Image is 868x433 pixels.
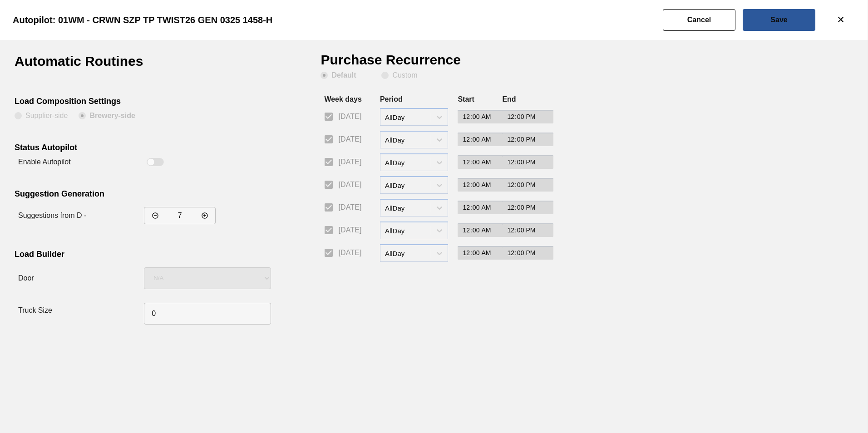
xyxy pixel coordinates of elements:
span: [DATE] [338,157,361,167]
label: Suggestions from D - [18,212,86,219]
label: Enable Autopilot [18,158,71,166]
clb-radio-button: Brewery-side [79,112,135,121]
clb-radio-button: Default [321,72,370,81]
div: Suggestion Generation [15,189,266,201]
h1: Automatic Routines [15,54,176,75]
span: [DATE] [338,111,361,122]
div: Status Autopilot [15,143,266,155]
span: [DATE] [338,179,361,190]
span: [DATE] [338,202,361,213]
div: Load Builder [15,250,266,261]
label: Start [458,95,474,103]
clb-radio-button: Custom [381,72,417,81]
div: Load Composition Settings [15,97,266,108]
span: [DATE] [338,225,361,236]
label: Truck Size [18,306,52,314]
label: Period [380,95,403,103]
label: Door [18,274,34,282]
label: Week days [324,95,361,103]
clb-radio-button: Supplier-side [15,112,68,121]
label: End [502,95,516,103]
span: [DATE] [338,247,361,258]
h1: Purchase Recurrence [321,54,482,72]
span: [DATE] [338,134,361,145]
